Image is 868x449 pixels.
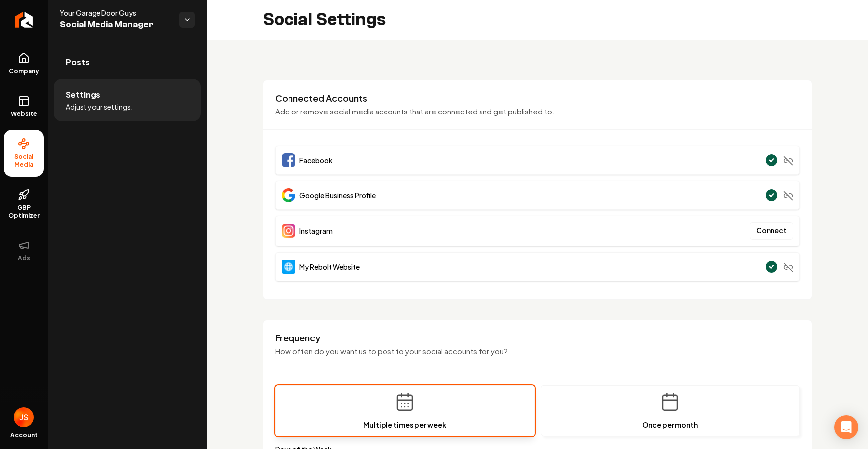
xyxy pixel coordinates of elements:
[299,190,376,200] span: Google Business Profile
[54,46,201,78] a: Posts
[750,222,793,240] button: Connect
[263,10,386,30] h2: Social Settings
[275,346,800,357] p: How often do you want us to post to your social accounts for you?
[5,67,43,75] span: Company
[66,56,90,68] span: Posts
[4,231,44,270] button: Ads
[10,431,38,439] span: Account
[282,260,295,274] img: Website
[4,204,44,220] span: GBP Optimizer
[834,415,858,439] div: Open Intercom Messenger
[275,332,800,344] h3: Frequency
[275,385,535,436] button: Multiple times per week
[282,224,295,238] img: Instagram
[299,262,360,272] span: My Rebolt Website
[4,44,44,83] a: Company
[14,254,34,262] span: Ads
[60,18,171,32] span: Social Media Manager
[275,92,800,104] h3: Connected Accounts
[4,87,44,126] a: Website
[60,8,171,18] span: Your Garage Door Guys
[541,385,800,436] button: Once per month
[275,106,800,117] p: Add or remove social media accounts that are connected and get published to.
[299,155,333,165] span: Facebook
[282,153,295,167] img: Facebook
[7,110,41,118] span: Website
[15,12,33,28] img: Rebolt Logo
[4,153,44,169] span: Social Media
[14,407,34,427] img: James Shamoun
[14,407,34,427] button: Open user button
[282,188,295,202] img: Google
[66,102,133,112] span: Adjust your settings.
[299,226,333,236] span: Instagram
[66,89,100,101] span: Settings
[4,181,44,227] a: GBP Optimizer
